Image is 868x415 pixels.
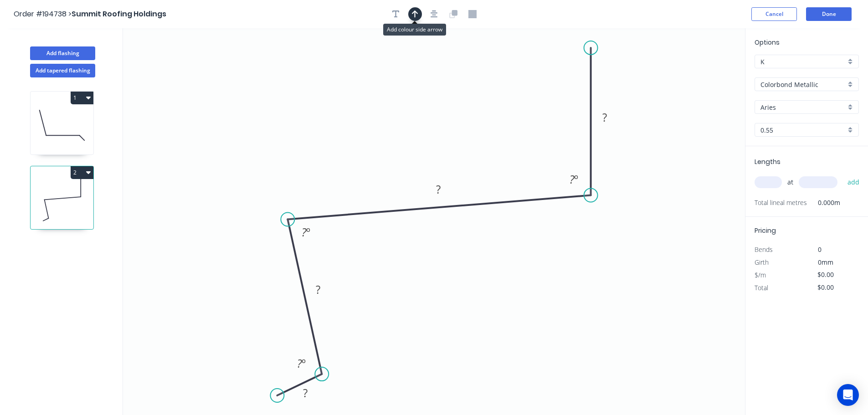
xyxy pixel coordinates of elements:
span: $/m [755,271,766,279]
tspan: º [574,172,578,187]
button: Add flashing [30,46,95,60]
tspan: º [302,356,306,371]
span: Bends [755,245,773,254]
span: at [787,176,793,189]
tspan: ? [316,282,320,297]
div: Open Intercom Messenger [837,384,859,406]
span: Pricing [755,226,776,235]
input: Price level [760,57,846,67]
button: Done [806,7,852,21]
svg: 0 [123,28,745,415]
span: 0.000m [807,196,840,209]
tspan: ? [303,385,308,400]
tspan: ? [570,172,575,187]
button: Add tapered flashing [30,64,95,77]
span: Summit Roofing Holdings [72,9,166,19]
span: Order #194738 > [14,9,72,19]
span: Total [755,283,768,292]
input: Thickness [760,125,846,135]
tspan: ? [436,182,441,197]
span: Options [755,38,780,47]
span: Total lineal metres [755,196,807,209]
button: Cancel [751,7,797,21]
div: Add colour side arrow [383,24,446,36]
button: 2 [71,166,93,179]
input: Material [760,80,846,89]
span: 0 [818,245,822,254]
tspan: ? [302,225,307,240]
tspan: ? [602,110,607,125]
span: Lengths [755,157,781,166]
span: Girth [755,258,769,266]
tspan: º [306,225,310,240]
input: Colour [760,102,846,112]
button: add [843,174,864,190]
span: 0mm [818,258,833,266]
button: 1 [71,92,93,104]
tspan: ? [297,356,302,371]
